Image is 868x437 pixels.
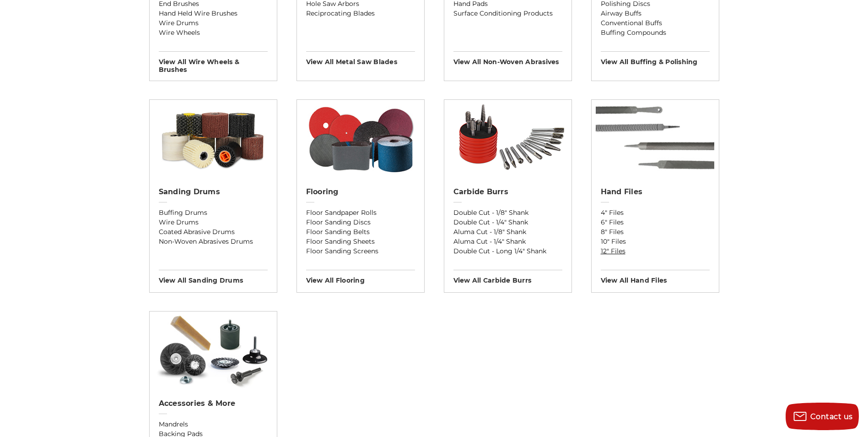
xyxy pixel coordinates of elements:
[306,218,415,227] a: Floor Sanding Discs
[306,187,415,197] h2: Flooring
[306,246,415,256] a: Floor Sanding Screens
[601,187,710,197] h2: Hand Files
[453,187,562,197] h2: Carbide Burrs
[601,18,710,28] a: Conventional Buffs
[154,311,272,389] img: Accessories & More
[301,100,420,178] img: Flooring
[453,237,562,246] a: Aluma Cut - 1/4" Shank
[306,208,415,218] a: Floor Sandpaper Rolls
[453,246,562,256] a: Double Cut - Long 1/4" Shank
[601,28,710,38] a: Buffing Compounds
[596,100,714,178] img: Hand Files
[601,270,710,284] h3: View All hand files
[159,218,268,227] a: Wire Drums
[159,187,268,197] h2: Sanding Drums
[453,51,562,66] h3: View All non-woven abrasives
[601,237,710,246] a: 10" Files
[453,227,562,237] a: Aluma Cut - 1/8" Shank
[159,237,268,246] a: Non-Woven Abrasives Drums
[810,412,853,421] span: Contact us
[306,237,415,246] a: Floor Sanding Sheets
[159,18,268,28] a: Wire Drums
[601,227,710,237] a: 8" Files
[786,403,859,430] button: Contact us
[159,420,268,429] a: Mandrels
[453,9,562,18] a: Surface Conditioning Products
[601,9,710,18] a: Airway Buffs
[159,399,268,408] h2: Accessories & More
[159,28,268,38] a: Wire Wheels
[306,270,415,284] h3: View All flooring
[159,51,268,74] h3: View All wire wheels & brushes
[453,270,562,284] h3: View All carbide burrs
[601,208,710,218] a: 4" Files
[453,208,562,218] a: Double Cut - 1/8" Shank
[306,9,415,18] a: Reciprocating Blades
[159,270,268,284] h3: View All sanding drums
[306,51,415,66] h3: View All metal saw blades
[159,227,268,237] a: Coated Abrasive Drums
[601,246,710,256] a: 12" Files
[159,208,268,218] a: Buffing Drums
[159,9,268,18] a: Hand Held Wire Brushes
[453,218,562,227] a: Double Cut - 1/4" Shank
[150,100,277,178] img: Sanding Drums
[306,227,415,237] a: Floor Sanding Belts
[601,218,710,227] a: 6" Files
[601,51,710,66] h3: View All buffing & polishing
[444,100,571,178] img: Carbide Burrs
